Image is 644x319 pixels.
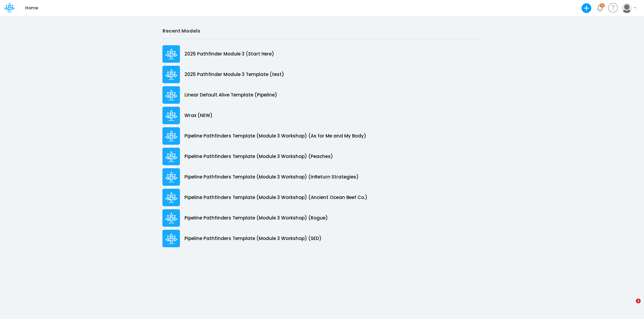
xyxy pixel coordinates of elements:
[162,208,482,228] a: Pipeline Pathfinders Template (Module 3 Workshop) (Rogue)
[184,235,322,242] p: Pipeline Pathfinders Template (Module 3 Workshop) (SED)
[162,44,482,64] a: 2025 Pathfinder Module 3 (Start Here)
[162,85,482,105] a: Linear Default Alive Template (Pipeline)
[184,215,328,222] p: Pipeline Pathfinders Template (Module 3 Workshop) (Rogue)
[184,112,213,119] p: Wrax (NEW)
[184,92,277,99] p: Linear Default Alive Template (Pipeline)
[162,167,482,187] a: Pipeline Pathfinders Template (Module 3 Workshop) (InReturn Strategies)
[184,133,366,140] p: Pipeline Pathfinders Template (Module 3 Workshop) (As for Me and My Body)
[162,28,482,34] h2: Recent Models
[184,51,274,58] p: 2025 Pathfinder Module 3 (Start Here)
[184,194,367,201] p: Pipeline Pathfinders Template (Module 3 Workshop) (Ancient Ocean Beef Co.)
[162,187,482,208] a: Pipeline Pathfinders Template (Module 3 Workshop) (Ancient Ocean Beef Co.)
[162,105,482,126] a: Wrax (NEW)
[184,71,284,78] p: 2025 Pathfinder Module 3 Template (test)
[184,153,333,160] p: Pipeline Pathfinders Template (Module 3 Workshop) (Peaches)
[601,4,604,7] div: 10 unread items
[623,298,638,313] iframe: Intercom live chat
[25,5,38,11] p: Home
[597,5,604,11] a: Notifications
[184,174,359,181] p: Pipeline Pathfinders Template (Module 3 Workshop) (InReturn Strategies)
[162,146,482,167] a: Pipeline Pathfinders Template (Module 3 Workshop) (Peaches)
[636,298,641,303] span: 1
[162,64,482,85] a: 2025 Pathfinder Module 3 Template (test)
[162,228,482,249] a: Pipeline Pathfinders Template (Module 3 Workshop) (SED)
[162,126,482,146] a: Pipeline Pathfinders Template (Module 3 Workshop) (As for Me and My Body)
